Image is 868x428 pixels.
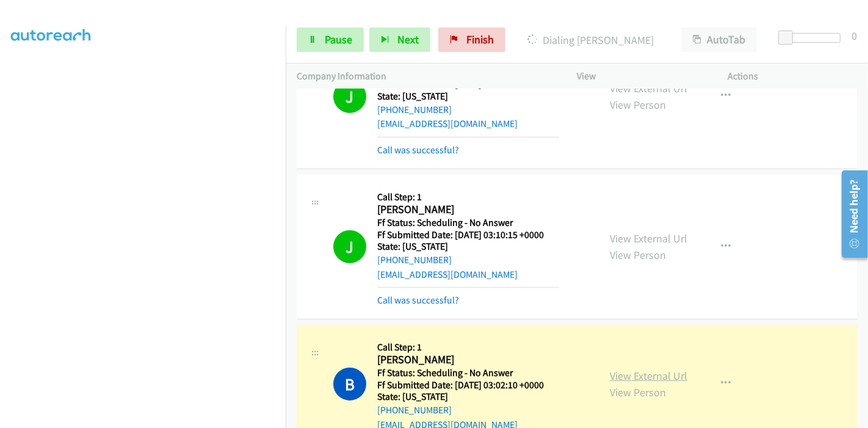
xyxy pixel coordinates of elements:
[852,27,857,44] div: 0
[377,379,559,391] h5: Ff Submitted Date: [DATE] 03:02:10 +0000
[610,81,687,95] a: View External Url
[377,144,459,156] a: Call was successful?
[297,69,555,84] p: Company Information
[610,231,687,245] a: View External Url
[333,80,366,113] h1: J
[369,27,430,52] button: Next
[377,294,459,306] a: Call was successful?
[610,369,687,383] a: View External Url
[610,248,666,262] a: View Person
[377,269,518,280] a: [EMAIL_ADDRESS][DOMAIN_NAME]
[297,27,364,52] a: Pause
[610,98,666,112] a: View Person
[377,367,559,379] h5: Ff Status: Scheduling - No Answer
[728,69,858,84] p: Actions
[377,90,559,103] h5: State: [US_STATE]
[333,368,366,401] h1: B
[377,118,518,129] a: [EMAIL_ADDRESS][DOMAIN_NAME]
[833,165,868,263] iframe: Resource Center
[438,27,505,52] a: Finish
[333,230,366,263] h1: J
[397,32,419,46] span: Next
[377,229,559,241] h5: Ff Submitted Date: [DATE] 03:10:15 +0000
[784,33,841,43] div: Delay between calls (in seconds)
[377,217,559,229] h5: Ff Status: Scheduling - No Answer
[377,203,559,217] h2: [PERSON_NAME]
[377,391,559,403] h5: State: [US_STATE]
[377,254,452,266] a: [PHONE_NUMBER]
[681,27,757,52] button: AutoTab
[377,353,559,367] h2: [PERSON_NAME]
[577,69,706,84] p: View
[377,341,559,354] h5: Call Step: 1
[377,404,452,416] a: [PHONE_NUMBER]
[466,32,494,46] span: Finish
[377,191,559,203] h5: Call Step: 1
[610,385,666,399] a: View Person
[377,241,559,253] h5: State: [US_STATE]
[325,32,352,46] span: Pause
[522,32,659,48] p: Dialing [PERSON_NAME]
[377,104,452,115] a: [PHONE_NUMBER]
